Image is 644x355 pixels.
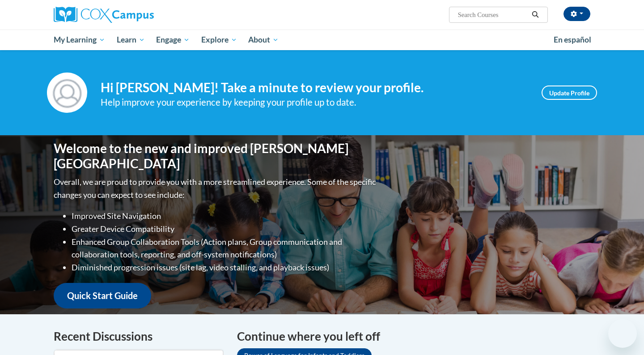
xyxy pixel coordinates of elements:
span: My Learning [54,34,105,45]
span: Learn [117,34,145,45]
li: Improved Site Navigation [72,210,378,222]
a: My Learning [48,30,111,50]
h4: Continue where you left off [237,328,590,345]
h4: Hi [PERSON_NAME]! Take a minute to review your profile. [101,80,528,95]
a: About [243,30,285,50]
li: Greater Device Compatibility [72,222,378,235]
h4: Recent Discussions [54,328,224,345]
a: Learn [111,30,151,50]
div: Main menu [40,30,604,50]
a: Engage [150,30,195,50]
p: Overall, we are proud to provide you with a more streamlined experience. Some of the specific cha... [54,175,378,201]
li: Enhanced Group Collaboration Tools (Action plans, Group communication and collaboration tools, re... [72,235,378,261]
a: Quick Start Guide [54,283,151,308]
a: Cox Campus [54,7,224,23]
span: About [248,34,279,45]
div: Help improve your experience by keeping your profile up to date. [101,95,528,110]
li: Diminished progression issues (site lag, video stalling, and playback issues) [72,261,378,274]
a: Update Profile [542,86,597,100]
span: Explore [201,34,237,45]
input: Search Courses [457,9,529,20]
span: En español [554,35,591,44]
button: Search [529,9,542,20]
a: Explore [195,30,243,50]
button: Account Settings [563,7,590,21]
iframe: Button to launch messaging window [608,319,637,348]
a: En español [548,30,597,49]
span: Engage [156,34,190,45]
img: Profile Image [47,73,87,113]
h1: Welcome to the new and improved [PERSON_NAME][GEOGRAPHIC_DATA] [54,141,378,171]
img: Cox Campus [54,7,154,23]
